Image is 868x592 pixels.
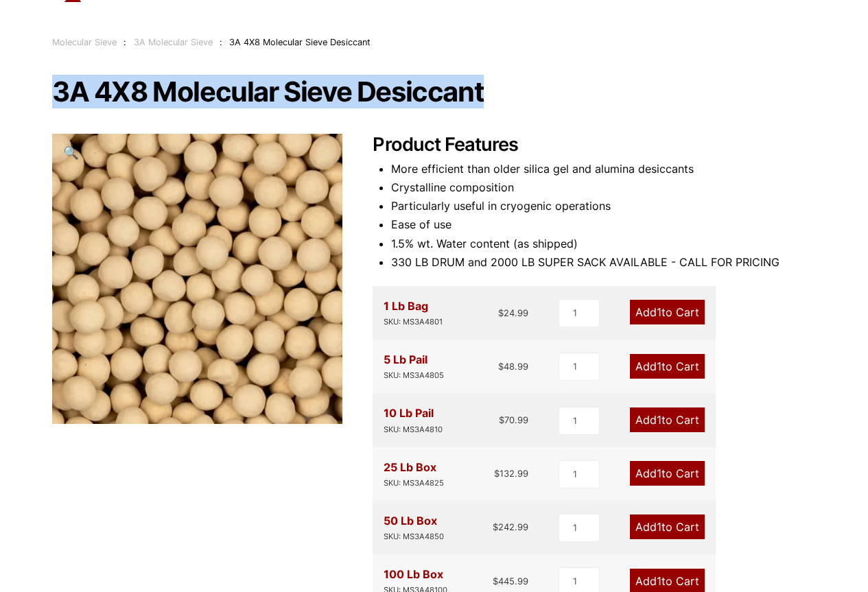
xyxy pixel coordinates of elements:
[493,576,528,587] bdi: 445.99
[384,369,444,382] div: SKU: MS3A4805
[493,521,528,532] bdi: 242.99
[493,576,498,587] span: $
[384,530,444,543] div: SKU: MS3A4850
[657,520,661,534] span: 1
[384,423,443,436] div: SKU: MS3A4810
[498,361,504,372] span: $
[63,145,79,160] span: 🔍
[657,305,661,319] span: 1
[52,37,117,47] a: Molecular Sieve
[498,307,504,318] span: $
[384,477,444,490] div: SKU: MS3A4825
[499,414,504,425] span: $
[384,404,443,436] div: 10 Lb Pail
[630,300,705,324] a: Add1to Cart
[391,160,816,178] li: More efficient than older silica gel and alumina desiccants
[630,407,705,432] a: Add1to Cart
[630,461,705,486] a: Add1to Cart
[373,134,816,156] h2: Product Features
[657,359,661,373] span: 1
[134,37,213,47] a: 3A Molecular Sieve
[494,468,528,479] bdi: 132.99
[384,512,444,543] div: 50 Lb Box
[391,215,816,234] li: Ease of use
[493,521,498,532] span: $
[384,458,444,490] div: 25 Lb Box
[229,37,371,47] span: 3A 4X8 Molecular Sieve Desiccant
[657,413,661,427] span: 1
[384,351,444,382] div: 5 Lb Pail
[384,316,443,329] div: SKU: MS3A4801
[384,297,443,329] div: 1 Lb Bag
[391,197,816,215] li: Particularly useful in cryogenic operations
[498,361,528,372] bdi: 48.99
[494,468,500,479] span: $
[220,37,222,47] span: :
[124,37,126,47] span: :
[391,178,816,197] li: Crystalline composition
[391,253,816,272] li: 330 LB DRUM and 2000 LB SUPER SACK AVAILABLE - CALL FOR PRICING
[657,574,661,588] span: 1
[630,354,705,379] a: Add1to Cart
[391,235,816,253] li: 1.5% wt. Water content (as shipped)
[52,78,816,106] h1: 3A 4X8 Molecular Sieve Desiccant
[52,134,90,171] a: View full-screen image gallery
[498,307,528,318] bdi: 24.99
[630,514,705,539] a: Add1to Cart
[657,466,661,480] span: 1
[499,414,528,425] bdi: 70.99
